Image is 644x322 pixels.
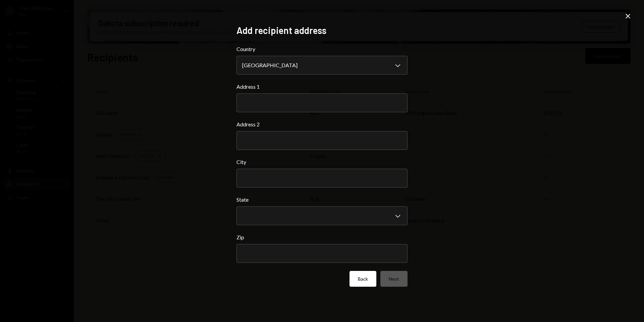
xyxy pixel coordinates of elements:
[236,158,408,166] label: City
[236,196,408,204] label: State
[236,120,408,128] label: Address 2
[236,24,408,37] h2: Add recipient address
[236,45,408,53] label: Country
[236,56,408,75] button: Country
[236,83,408,91] label: Address 1
[236,233,408,241] label: Zip
[236,206,408,225] button: State
[350,271,376,287] button: Back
